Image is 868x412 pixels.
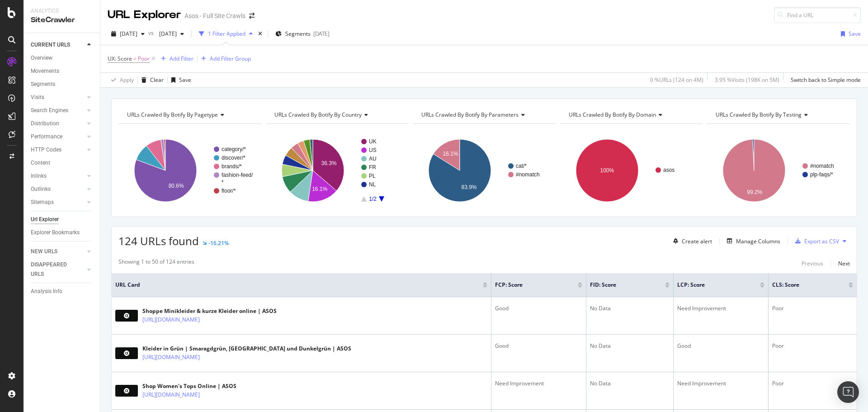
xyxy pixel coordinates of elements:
button: Next [838,258,850,269]
div: Outlinks [31,185,51,194]
text: fashion-feed/ [222,172,253,178]
div: Add Filter Group [210,55,251,62]
text: 83.9% [462,184,477,190]
text: 80.6% [169,183,184,189]
div: Sitemaps [31,198,54,207]
div: CURRENT URLS [31,40,70,50]
div: Good [677,342,764,350]
text: US [369,147,377,153]
div: 3.95 % Visits ( 198K on 5M ) [715,76,779,84]
span: 124 URLs found [118,233,199,248]
div: Export as CSV [804,237,839,245]
div: A chart. [413,131,556,210]
button: Save [168,73,191,87]
span: URLs Crawled By Botify By domain [569,111,656,118]
span: = [133,55,137,62]
text: FR [369,164,376,170]
text: 16.1% [443,151,458,157]
div: Segments [31,80,55,89]
div: A chart. [118,131,261,210]
button: Save [837,27,861,41]
div: Good [495,342,582,350]
a: Explorer Bookmarks [31,228,94,237]
div: Analytics [31,7,93,15]
button: Segments[DATE] [272,27,333,41]
div: NEW URLS [31,247,57,256]
div: Apply [120,76,134,84]
text: 36.3% [321,160,336,166]
div: A chart. [560,131,703,210]
div: No Data [590,342,670,350]
a: [URL][DOMAIN_NAME] [142,315,200,324]
a: Segments [31,80,94,89]
div: SiteCrawler [31,15,93,25]
span: vs [148,29,156,37]
a: Distribution [31,119,85,128]
div: Previous [802,260,823,267]
div: No Data [590,304,670,313]
div: URL Explorer [108,7,181,23]
div: Showing 1 to 50 of 124 entries [118,258,194,269]
div: Shoppe Minikleider & kurze Kleider online | ASOS [142,307,277,315]
div: Movements [31,66,59,76]
a: Overview [31,53,94,63]
span: FID: Score [590,281,651,289]
span: Poor [138,52,150,65]
div: Kleider in Grün | Smaragdgrün, [GEOGRAPHIC_DATA] und Dunkelgrün | ASOS [142,345,351,353]
button: Previous [802,258,823,269]
text: #nomatch [810,163,834,169]
a: HTTP Codes [31,145,85,155]
div: -16.21% [208,239,229,247]
a: Performance [31,132,85,142]
a: [URL][DOMAIN_NAME] [142,390,200,399]
a: Content [31,158,94,168]
text: cat/* [516,163,527,169]
div: Content [31,158,50,168]
div: Clear [150,76,164,84]
text: 99.2% [747,189,763,195]
div: Add Filter [170,55,193,62]
div: Create alert [682,237,712,245]
div: Poor [772,304,853,313]
div: Save [179,76,191,84]
div: Performance [31,132,62,142]
a: Inlinks [31,171,85,181]
a: Url Explorer [31,215,94,224]
a: Visits [31,93,85,102]
span: UX: Score [108,55,132,62]
text: discover/* [222,155,245,161]
img: main image [115,310,138,322]
text: PL [369,173,376,179]
span: Segments [285,30,311,38]
div: Explorer Bookmarks [31,228,80,237]
a: DISAPPEARED URLS [31,260,85,279]
span: 2025 Sep. 16th [156,30,177,38]
h4: URLs Crawled By Botify By testing [714,108,842,122]
img: main image [115,385,138,397]
span: LCP: Score [677,281,746,289]
div: Asos - Full Site Crawls [184,11,245,20]
div: DISAPPEARED URLS [31,260,76,279]
div: Poor [772,342,853,350]
a: Search Engines [31,106,85,115]
div: No Data [590,379,670,388]
div: Distribution [31,119,59,128]
div: Need Improvement [495,379,582,388]
button: 1 Filter Applied [195,27,256,41]
text: UK [369,138,377,145]
a: Sitemaps [31,198,85,207]
div: Analysis Info [31,287,62,296]
a: Outlinks [31,185,85,194]
span: FCP: Score [495,281,564,289]
button: Add Filter Group [198,53,251,64]
button: [DATE] [108,27,148,41]
div: Switch back to Simple mode [791,76,861,84]
div: Url Explorer [31,215,59,224]
h4: URLs Crawled By Botify By domain [567,108,695,122]
div: Manage Columns [736,237,780,245]
h4: URLs Crawled By Botify By country [273,108,401,122]
div: Search Engines [31,106,68,115]
text: 16.1% [312,186,327,192]
div: 1 Filter Applied [208,30,245,38]
div: Save [849,30,861,38]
